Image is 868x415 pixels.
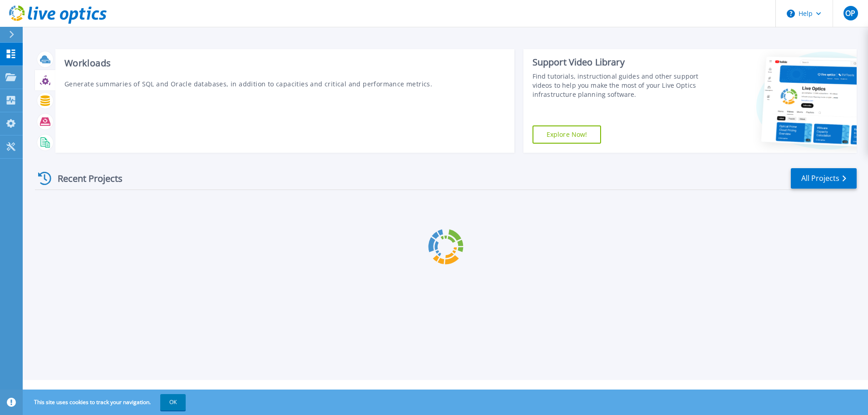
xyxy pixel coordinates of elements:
[533,56,702,68] div: Support Video Library
[160,394,186,410] button: OK
[533,72,702,99] div: Find tutorials, instructional guides and other support videos to help you make the most of your L...
[845,10,855,17] span: OP
[533,125,602,144] a: Explore Now!
[64,58,505,68] h3: Workloads
[791,168,857,189] a: All Projects
[25,394,186,410] span: This site uses cookies to track your navigation.
[64,79,505,89] p: Generate summaries of SQL and Oracle databases, in addition to capacities and critical and perfor...
[35,167,135,190] div: Recent Projects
